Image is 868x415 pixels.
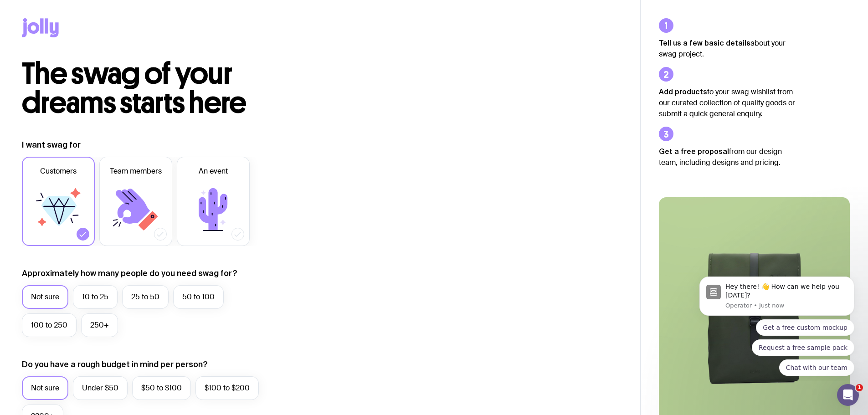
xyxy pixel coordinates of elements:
label: $50 to $100 [132,376,191,400]
label: 100 to 250 [22,313,77,337]
label: 10 to 25 [73,285,118,309]
label: I want swag for [22,139,81,150]
span: Team members [110,166,162,177]
strong: Tell us a few basic details [659,39,750,47]
span: 1 [856,384,863,391]
p: to your swag wishlist from our curated collection of quality goods or submit a quick general enqu... [659,86,796,119]
label: Do you have a rough budget in mind per person? [22,359,208,370]
iframe: Intercom live chat [837,384,859,406]
label: 250+ [81,313,118,337]
span: Customers [40,166,77,177]
label: Not sure [22,376,68,400]
p: about your swag project. [659,37,796,60]
strong: Add products [659,87,707,96]
span: The swag of your dreams starts here [22,56,247,121]
iframe: Intercom notifications message [686,268,868,381]
label: Not sure [22,285,68,309]
label: $100 to $200 [195,376,259,400]
p: from our design team, including designs and pricing. [659,146,796,168]
label: Under $50 [73,376,128,400]
label: 25 to 50 [122,285,169,309]
strong: Get a free proposal [659,147,729,155]
label: Approximately how many people do you need swag for? [22,268,237,279]
label: 50 to 100 [173,285,224,309]
span: An event [199,166,228,177]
